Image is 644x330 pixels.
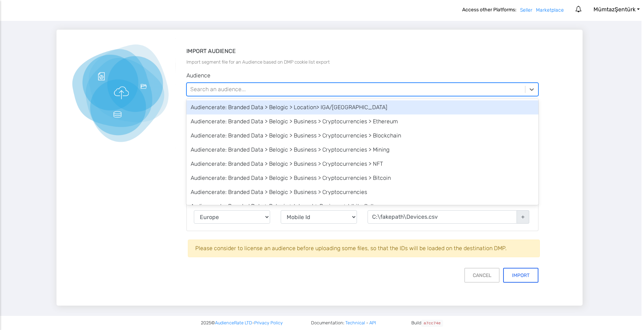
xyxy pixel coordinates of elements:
div: Audiencerate: Branded Data > Belogic > Business > Cryptocurrencies [186,185,539,199]
b: Access other Platforms: [462,6,520,16]
div: Please consider to license an audience before uploading some files, so that the IDs will be loade... [188,240,540,257]
button: Cancel [464,268,500,283]
button: Import [503,268,538,283]
span: Documentation: - [311,319,376,326]
a: Marketplace [536,7,564,13]
a: Privacy Policy [254,319,283,326]
a: AudienceRate LTD [215,319,252,326]
a: Seller [520,7,532,13]
code: a7cc74e [421,320,443,326]
a: Technical [345,320,365,325]
button: MümtazŞentürk [589,3,644,16]
h3: Import audience [186,48,539,54]
label: Audience [186,71,210,80]
div: Audiencerate: Branded Data > Belogic > Business > Cryptocurrencies > Blockchain [186,129,539,143]
div: Audiencerate: Branded Data > Belogic > Business > Cryptocurrencies > Ethereum [186,114,539,129]
span: Mümtaz Şentürk [594,6,636,13]
p: Import segment file for an Audience based on DMP cookie list export [186,59,539,66]
div: Audiencerate: Branded Data > Belogic > Location> IGA/[GEOGRAPHIC_DATA] [186,100,539,114]
div: Audiencerate: Branded Data > Belogic > Business > Cryptocurrencies > Bitcoin [186,171,539,185]
div: Audiencerate: Branded Data > Belogic > Business > Cryptocurrencies > Mining [186,143,539,157]
div: Audiencerate: Branded Data > Belogic > Business > Cryptocurrencies > NFT [186,157,539,171]
span: Build [411,319,443,326]
div: Search an audience... [190,85,246,94]
div: Audiencerate: Branded Data > Belogic > Interest > Business > White Collars [186,199,539,213]
iframe: JSD widget [640,326,644,330]
a: API [369,320,376,325]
